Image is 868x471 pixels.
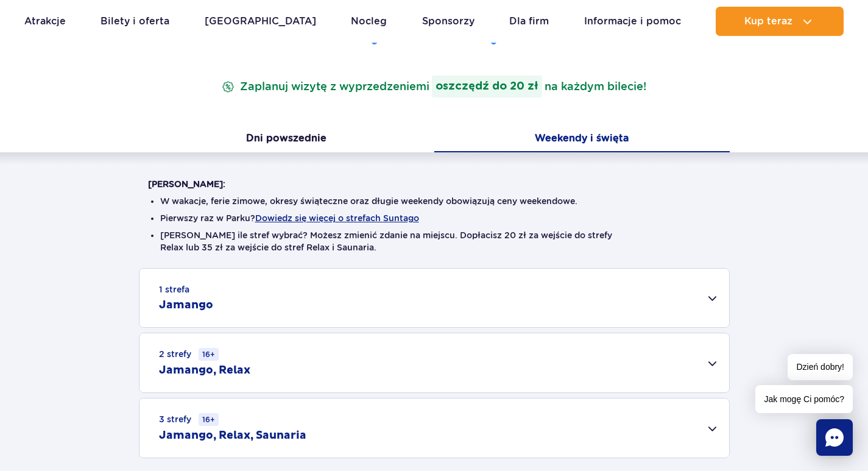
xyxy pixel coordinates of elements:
a: Dla firm [509,7,549,36]
div: Chat [816,419,853,456]
a: Nocleg [351,7,387,36]
a: [GEOGRAPHIC_DATA] [205,7,316,36]
small: 16+ [199,348,219,361]
a: Bilety i oferta [101,7,169,36]
h2: Jamango [159,298,213,313]
button: Dni powszednie [139,127,434,152]
span: Kup teraz [744,16,792,27]
h2: Jamango, Relax [159,363,250,378]
a: Informacje i pomoc [584,7,681,36]
span: Jak mogę Ci pomóc? [755,385,853,413]
button: Weekendy i święta [434,127,730,152]
small: 2 strefy [159,348,219,361]
button: Kup teraz [716,7,844,36]
small: 16+ [199,413,219,426]
button: Dowiedz się więcej o strefach Suntago [255,213,419,223]
a: Atrakcje [24,7,66,36]
li: W wakacje, ferie zimowe, okresy świąteczne oraz długie weekendy obowiązują ceny weekendowe. [160,195,708,207]
a: Sponsorzy [422,7,475,36]
p: Zaplanuj wizytę z wyprzedzeniem na każdym bilecie! [219,76,649,97]
li: Pierwszy raz w Parku? [160,212,708,224]
strong: [PERSON_NAME]: [148,179,225,189]
span: Dzień dobry! [788,354,853,380]
strong: oszczędź do 20 zł [432,76,542,97]
small: 3 strefy [159,413,219,426]
small: 1 strefa [159,283,189,296]
li: [PERSON_NAME] ile stref wybrać? Możesz zmienić zdanie na miejscu. Dopłacisz 20 zł za wejście do s... [160,229,708,253]
h2: Jamango, Relax, Saunaria [159,428,306,443]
